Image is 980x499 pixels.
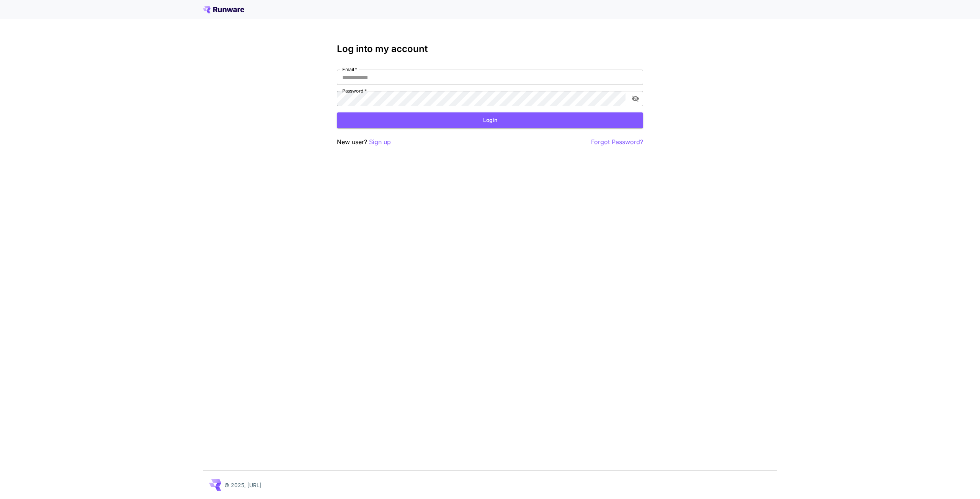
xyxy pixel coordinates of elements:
button: toggle password visibility [629,92,642,106]
h3: Log into my account [337,44,643,54]
label: Password [342,88,367,94]
button: Login [337,112,643,128]
button: Sign up [369,137,391,147]
p: New user? [337,137,391,147]
button: Forgot Password? [591,137,643,147]
label: Email [342,66,357,73]
p: © 2025, [URL] [224,481,261,489]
